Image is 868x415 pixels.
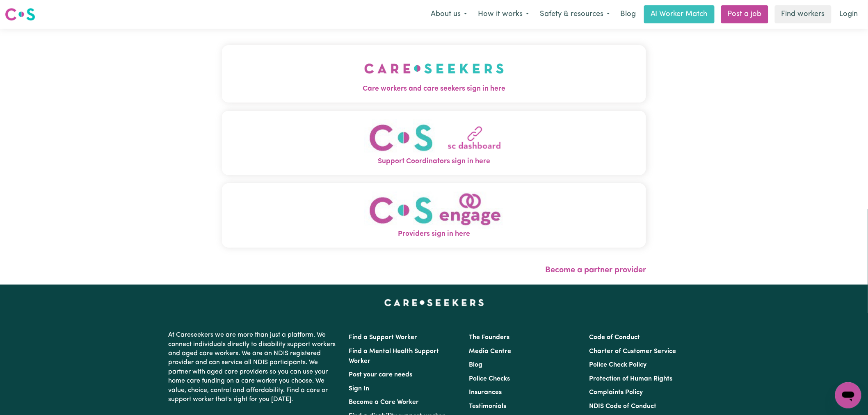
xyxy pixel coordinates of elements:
[222,111,646,175] button: Support Coordinators sign in here
[349,348,439,365] a: Find a Mental Health Support Worker
[835,382,861,408] iframe: Button to launch messaging window
[469,348,511,355] a: Media Centre
[589,389,643,396] a: Complaints Policy
[721,5,768,23] a: Post a job
[168,327,339,407] p: At Careseekers we are more than just a platform. We connect individuals directly to disability su...
[349,334,417,341] a: Find a Support Worker
[644,5,715,23] a: AI Worker Match
[469,334,509,341] a: The Founders
[5,5,35,24] a: Careseekers logo
[349,385,369,392] a: Sign In
[545,266,646,274] a: Become a partner provider
[384,299,484,306] a: Careseekers home page
[222,45,646,103] button: Care workers and care seekers sign in here
[835,5,863,23] a: Login
[775,5,831,23] a: Find workers
[589,362,647,368] a: Police Check Policy
[5,7,35,22] img: Careseekers logo
[589,376,673,382] a: Protection of Human Rights
[589,334,640,341] a: Code of Conduct
[222,229,646,239] span: Providers sign in here
[469,376,510,382] a: Police Checks
[425,6,473,23] button: About us
[589,403,657,410] a: NDIS Code of Conduct
[535,6,615,23] button: Safety & resources
[469,403,506,410] a: Testimonials
[349,372,412,378] a: Post your care needs
[589,348,676,355] a: Charter of Customer Service
[473,6,535,23] button: How it works
[469,389,502,396] a: Insurances
[615,5,641,23] a: Blog
[469,362,482,368] a: Blog
[222,84,646,94] span: Care workers and care seekers sign in here
[222,156,646,167] span: Support Coordinators sign in here
[349,399,419,406] a: Become a Care Worker
[222,183,646,248] button: Providers sign in here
